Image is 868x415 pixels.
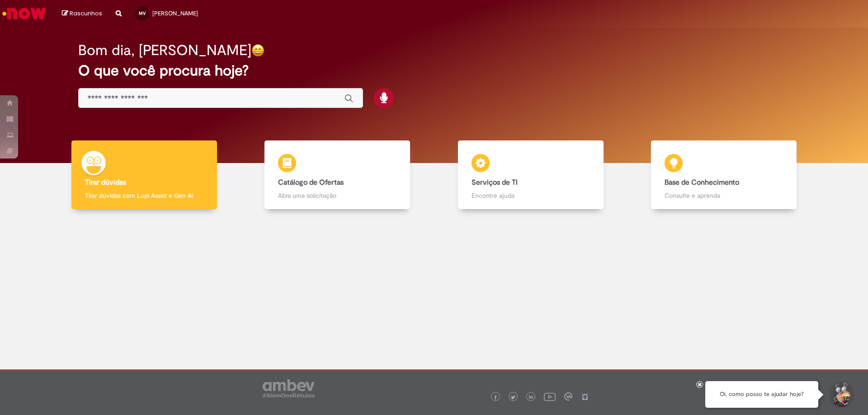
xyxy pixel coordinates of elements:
[152,9,198,17] span: [PERSON_NAME]
[665,191,783,200] p: Consulte e aprenda
[85,178,126,187] b: Tirar dúvidas
[581,392,589,401] img: logo_footer_naosei.png
[241,140,434,210] a: Catálogo de Ofertas Abra uma solicitação
[529,395,533,400] img: logo_footer_linkedin.png
[78,42,251,58] h2: Bom dia, [PERSON_NAME]
[544,391,556,402] img: logo_footer_youtube.png
[139,10,146,16] span: MV
[511,395,515,400] img: logo_footer_twitter.png
[278,178,344,187] b: Catálogo de Ofertas
[263,379,315,397] img: logo_footer_ambev_rotulo_gray.png
[1,5,47,23] img: ServiceNow
[472,191,590,200] p: Encontre ajuda
[493,395,498,400] img: logo_footer_facebook.png
[827,381,854,408] button: Iniciar Conversa de Suporte
[434,140,627,210] a: Serviços de TI Encontre ajuda
[78,63,790,79] h2: O que você procura hoje?
[251,44,264,57] img: happy-face.png
[705,381,818,408] div: Oi, como posso te ajudar hoje?
[62,9,102,18] a: Rascunhos
[665,178,739,187] b: Base de Conhecimento
[47,140,241,210] a: Tirar dúvidas Tirar dúvidas com Lupi Assist e Gen Ai
[70,9,102,18] span: Rascunhos
[85,191,203,200] p: Tirar dúvidas com Lupi Assist e Gen Ai
[472,178,518,187] b: Serviços de TI
[278,191,396,200] p: Abra uma solicitação
[627,140,821,210] a: Base de Conhecimento Consulte e aprenda
[564,392,572,401] img: logo_footer_workplace.png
